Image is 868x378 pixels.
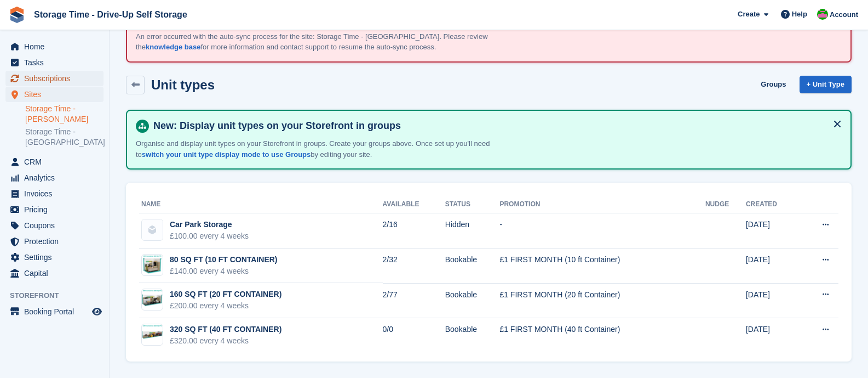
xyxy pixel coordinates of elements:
img: blank-unit-type-icon-ffbac7b88ba66c5e286b0e438baccc4b9c83835d4c34f86887a83fc20ec27e7b.svg [142,219,163,240]
span: Sites [24,87,90,102]
td: [DATE] [746,213,800,249]
a: menu [5,154,104,170]
a: Preview store [90,305,104,318]
th: Nudge [705,196,746,213]
a: menu [5,186,104,201]
td: Hidden [445,213,500,249]
img: Saeed [817,9,828,20]
div: £200.00 every 4 weeks [170,300,281,312]
th: Name [139,196,383,213]
td: Bookable [445,318,500,353]
span: Capital [24,266,90,281]
a: menu [5,266,104,281]
span: Account [830,9,858,20]
a: switch your unit type display mode to use Groups [142,150,311,159]
img: stora-icon-8386f47178a22dfd0bd8f6a31ec36ba5ce8667c1dd55bd0f319d3a0aa187defe.svg [9,7,25,23]
div: £140.00 every 4 weeks [170,266,278,277]
a: menu [5,304,104,319]
span: Home [24,39,90,54]
span: Settings [24,250,90,265]
span: Coupons [24,218,90,233]
h2: Unit types [151,77,215,92]
td: 2/16 [383,213,445,249]
td: [DATE] [746,318,800,353]
th: Created [746,196,800,213]
div: Car Park Storage [170,219,249,230]
span: Invoices [24,186,90,201]
th: Promotion [499,196,705,213]
p: An error occurred with the auto-sync process for the site: Storage Time - [GEOGRAPHIC_DATA]. Plea... [136,31,519,53]
h4: New: Display unit types on your Storefront in groups [149,120,842,132]
td: £1 FIRST MONTH (40 ft Container) [499,318,705,353]
span: CRM [24,154,90,170]
p: Organise and display unit types on your Storefront in groups. Create your groups above. Once set ... [136,138,519,160]
td: £1 FIRST MONTH (10 ft Container) [499,249,705,284]
a: menu [5,202,104,217]
td: 0/0 [383,318,445,353]
a: menu [5,250,104,265]
a: Storage Time - [PERSON_NAME] [25,104,104,125]
a: knowledge base [146,43,200,51]
a: menu [5,234,104,249]
td: 2/77 [383,283,445,318]
span: Tasks [24,55,90,70]
img: 10ft%20Container%20(80%20SQ%20FT).png [142,324,163,345]
td: - [499,213,705,249]
span: Help [792,9,807,20]
div: 320 SQ FT (40 FT CONTAINER) [170,324,281,335]
span: Protection [24,234,90,249]
a: menu [5,87,104,102]
a: Storage Time - [GEOGRAPHIC_DATA] [25,127,104,148]
a: menu [5,218,104,233]
a: menu [5,39,104,54]
a: menu [5,55,104,70]
span: Analytics [24,170,90,185]
img: 10ft%20Container%20(80%20SQ%20FT)%20(2).png [142,255,163,275]
a: + Unit Type [800,76,852,94]
div: 80 SQ FT (10 FT CONTAINER) [170,254,278,266]
span: Subscriptions [24,71,90,86]
a: menu [5,71,104,86]
div: 160 SQ FT (20 FT CONTAINER) [170,289,281,300]
td: 2/32 [383,249,445,284]
td: Bookable [445,249,500,284]
td: [DATE] [746,249,800,284]
span: Booking Portal [24,304,90,319]
td: [DATE] [746,283,800,318]
a: Storage Time - Drive-Up Self Storage [30,5,192,24]
th: Available [383,196,445,213]
div: £100.00 every 4 weeks [170,230,249,242]
a: Groups [756,76,790,94]
span: Storefront [10,290,109,301]
div: £320.00 every 4 weeks [170,335,281,347]
a: menu [5,170,104,185]
td: £1 FIRST MONTH (20 ft Container) [499,283,705,318]
td: Bookable [445,283,500,318]
img: 10ft%20Container%20(80%20SQ%20FT)%20(1).png [142,289,163,310]
span: Create [738,9,760,20]
th: Status [445,196,500,213]
span: Pricing [24,202,90,217]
